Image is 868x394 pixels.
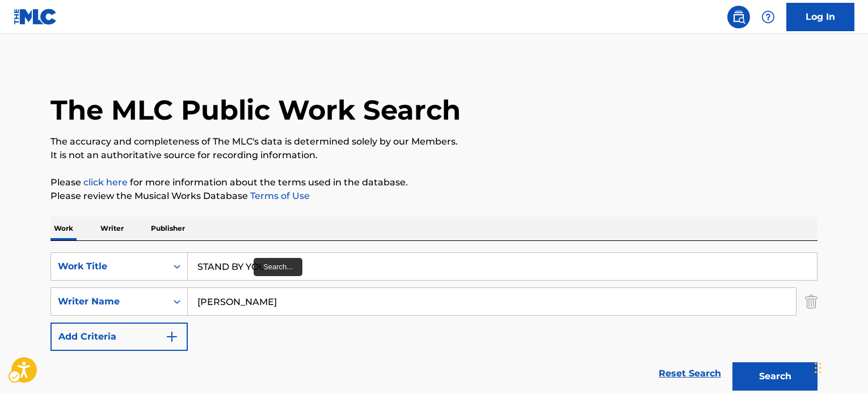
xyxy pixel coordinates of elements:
[786,3,854,31] a: Log In
[50,189,818,203] p: Please review the Musical Works Database
[248,190,310,201] a: Terms of Use
[653,361,727,386] a: Reset Search
[58,295,160,308] div: Writer Name
[14,9,57,25] img: MLC Logo
[811,340,868,394] iframe: Hubspot Iframe
[83,177,128,188] a: click here
[58,260,160,273] div: Work Title
[50,323,188,351] button: Add Criteria
[97,217,127,240] p: Writer
[811,340,868,394] div: Chat Widget
[50,93,461,127] h1: The MLC Public Work Search
[805,287,818,316] img: Delete Criterion
[50,135,818,149] p: The accuracy and completeness of The MLC's data is determined solely by our Members.
[815,351,821,385] div: Drag
[761,10,775,24] img: help
[732,362,818,391] button: Search
[50,217,77,240] p: Work
[165,330,179,344] img: 9d2ae6d4665cec9f34b9.svg
[188,253,817,280] input: Search...
[50,149,818,162] p: It is not an authoritative source for recording information.
[50,176,818,189] p: Please for more information about the terms used in the database.
[148,217,188,240] p: Publisher
[732,10,745,24] img: search
[188,288,796,315] input: Search...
